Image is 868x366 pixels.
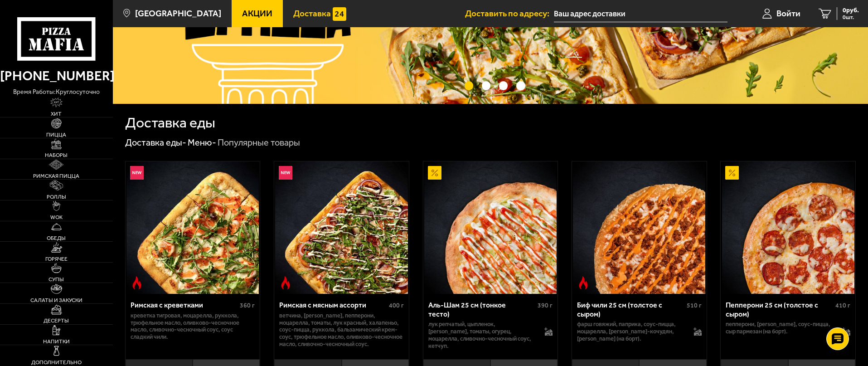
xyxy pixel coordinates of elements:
[279,312,404,348] p: ветчина, [PERSON_NAME], пепперони, моцарелла, томаты, лук красный, халапеньо, соус-пицца, руккола...
[835,302,850,309] span: 410 г
[30,298,82,303] span: Салаты и закуски
[721,161,855,294] a: АкционныйПепперони 25 см (толстое с сыром)
[274,161,409,294] a: НовинкаОстрое блюдоРимская с мясным ассорти
[218,137,300,149] div: Популярные товары
[577,301,684,318] div: Биф чили 25 см (толстое с сыром)
[31,360,82,365] span: Дополнительно
[131,301,238,309] div: Римская с креветками
[33,173,79,179] span: Римская пицца
[46,132,66,137] span: Пицца
[126,161,259,294] img: Римская с креветками
[577,321,684,342] p: фарш говяжий, паприка, соус-пицца, моцарелла, [PERSON_NAME]-кочудян, [PERSON_NAME] (на борт).
[572,161,707,294] a: Острое блюдоБиф чили 25 см (толстое с сыром)
[428,166,441,180] img: Акционный
[240,302,255,309] span: 360 г
[130,166,144,180] img: Новинка
[279,166,292,180] img: Новинка
[726,301,833,318] div: Пепперони 25 см (толстое с сыром)
[573,161,705,294] img: Биф чили 25 см (толстое с сыром)
[499,81,508,90] button: точки переключения
[428,321,536,350] p: лук репчатый, цыпленок, [PERSON_NAME], томаты, огурец, моцарелла, сливочно-чесночный соус, кетчуп.
[424,161,557,294] img: Аль-Шам 25 см (тонкое тесто)
[43,339,70,344] span: Напитки
[279,276,292,290] img: Острое блюдо
[131,312,255,341] p: креветка тигровая, моцарелла, руккола, трюфельное масло, оливково-чесночное масло, сливочно-чесно...
[188,137,216,148] a: Меню-
[125,116,215,130] h1: Доставка еды
[516,81,525,90] button: точки переключения
[482,81,490,90] button: точки переключения
[389,302,404,309] span: 400 г
[465,81,473,90] button: точки переключения
[428,301,536,318] div: Аль-Шам 25 см (тонкое тесто)
[135,9,221,18] span: [GEOGRAPHIC_DATA]
[44,318,69,323] span: Десерты
[465,9,554,18] span: Доставить по адресу:
[293,9,331,18] span: Доставка
[843,15,859,20] span: 0 шт.
[47,235,66,241] span: Обеды
[48,277,64,282] span: Супы
[423,161,558,294] a: АкционныйАль-Шам 25 см (тонкое тесто)
[279,301,387,309] div: Римская с мясным ассорти
[275,161,407,294] img: Римская с мясным ассорти
[687,302,702,309] span: 510 г
[47,194,66,200] span: Роллы
[130,276,144,290] img: Острое блюдо
[126,161,260,294] a: НовинкаОстрое блюдоРимская с креветками
[843,7,859,14] span: 0 руб.
[726,321,833,335] p: пепперони, [PERSON_NAME], соус-пицца, сыр пармезан (на борт).
[725,166,739,180] img: Акционный
[45,152,68,158] span: Наборы
[722,161,854,294] img: Пепперони 25 см (толстое с сыром)
[333,7,346,21] img: 15daf4d41897b9f0e9f617042186c801.svg
[242,9,272,18] span: Акции
[45,256,68,262] span: Горячее
[51,111,62,117] span: Хит
[776,9,800,18] span: Войти
[50,215,63,220] span: WOK
[577,276,590,290] img: Острое блюдо
[125,137,186,148] a: Доставка еды-
[538,302,553,309] span: 390 г
[554,5,727,22] input: Ваш адрес доставки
